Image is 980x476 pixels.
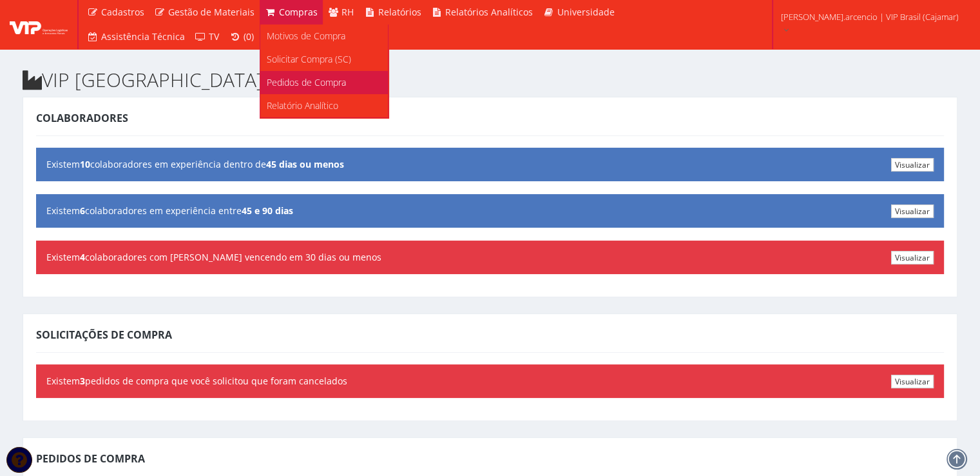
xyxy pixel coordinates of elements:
span: TV [209,30,219,43]
span: Universidade [557,6,615,18]
span: Motivos de Compra [267,30,345,42]
img: logo [10,15,68,34]
a: Visualizar [891,375,934,388]
div: Existem colaboradores em experiência dentro de [36,148,944,181]
b: 3 [80,375,85,387]
a: Visualizar [891,204,934,218]
a: Solicitar Compra (SC) [260,48,388,71]
b: 10 [80,158,90,170]
b: 45 dias ou menos [266,158,344,170]
b: 4 [80,251,85,263]
span: Cadastros [101,6,144,18]
a: TV [190,25,225,49]
span: (0) [244,30,254,43]
a: Visualizar [891,251,934,264]
a: Visualizar [891,158,934,172]
a: Assistência Técnica [82,25,190,49]
span: Solicitar Compra (SC) [267,53,351,65]
div: Existem colaboradores em experiência entre [36,194,944,228]
span: Relatórios [378,6,421,18]
a: Pedidos de Compra [260,71,388,94]
span: Relatório Analítico [267,99,338,112]
span: Compras [279,6,318,18]
span: Colaboradores [36,111,128,125]
span: Gestão de Materiais [168,6,255,18]
span: Assistência Técnica [101,30,185,43]
h2: VIP [GEOGRAPHIC_DATA] (Cajamar) [23,69,957,90]
b: 45 e 90 dias [242,204,293,217]
a: Relatório Analítico [260,94,388,117]
span: Pedidos de Compra [267,76,346,88]
span: [PERSON_NAME].arcencio | VIP Brasil (Cajamar) [781,10,959,23]
a: Motivos de Compra [260,25,388,48]
span: Pedidos de Compra [36,451,145,466]
b: 6 [80,204,85,217]
div: Existem pedidos de compra que você solicitou que foram cancelados [36,364,944,398]
a: (0) [224,25,259,49]
span: Relatórios Analíticos [445,6,533,18]
span: Solicitações de Compra [36,328,172,342]
div: Existem colaboradores com [PERSON_NAME] vencendo em 30 dias ou menos [36,241,944,274]
span: RH [341,6,354,18]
